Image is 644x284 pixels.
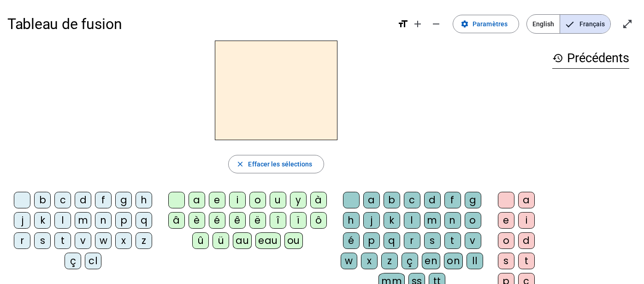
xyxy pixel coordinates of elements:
[249,212,266,229] div: ë
[310,212,327,229] div: ô
[14,232,30,249] div: r
[341,253,357,269] div: w
[444,192,461,208] div: f
[255,232,281,249] div: eau
[381,253,398,269] div: z
[168,212,185,229] div: â
[526,14,611,34] mat-button-toggle-group: Language selection
[249,192,266,208] div: o
[236,160,244,168] mat-icon: close
[424,192,441,208] div: d
[115,212,132,229] div: p
[363,192,380,208] div: a
[424,212,441,229] div: m
[54,212,71,229] div: l
[363,232,380,249] div: p
[424,232,441,249] div: s
[404,232,420,249] div: r
[453,15,519,33] button: Paramètres
[444,253,463,269] div: on
[498,212,514,229] div: e
[444,212,461,229] div: n
[248,159,312,170] span: Effacer les sélections
[527,15,560,33] span: English
[7,9,390,39] h1: Tableau de fusion
[290,212,307,229] div: ï
[412,18,423,30] mat-icon: add
[465,232,481,249] div: v
[213,232,229,249] div: ü
[270,212,286,229] div: î
[290,192,307,208] div: y
[427,15,445,33] button: Diminuer la taille de la police
[397,18,408,30] mat-icon: format_size
[622,18,633,30] mat-icon: open_in_full
[95,212,112,229] div: n
[284,232,303,249] div: ou
[189,212,205,229] div: è
[518,212,535,229] div: i
[361,253,378,269] div: x
[228,155,324,173] button: Effacer les sélections
[34,212,51,229] div: k
[65,253,81,269] div: ç
[384,232,400,249] div: q
[229,212,246,229] div: ê
[552,48,629,69] h3: Précédents
[115,192,132,208] div: g
[404,192,420,208] div: c
[95,192,112,208] div: f
[75,232,91,249] div: v
[233,232,252,249] div: au
[192,232,209,249] div: û
[473,18,508,30] span: Paramètres
[343,232,360,249] div: é
[229,192,246,208] div: i
[209,212,225,229] div: é
[560,15,610,33] span: Français
[136,192,152,208] div: h
[461,20,469,28] mat-icon: settings
[209,192,225,208] div: e
[552,53,563,64] mat-icon: history
[95,232,112,249] div: w
[408,15,427,33] button: Augmenter la taille de la police
[34,192,51,208] div: b
[404,212,420,229] div: l
[85,253,101,269] div: cl
[189,192,205,208] div: a
[14,212,30,229] div: j
[136,232,152,249] div: z
[136,212,152,229] div: q
[34,232,51,249] div: s
[467,253,483,269] div: ll
[54,232,71,249] div: t
[384,212,400,229] div: k
[431,18,442,30] mat-icon: remove
[465,192,481,208] div: g
[518,232,535,249] div: d
[75,212,91,229] div: m
[465,212,481,229] div: o
[310,192,327,208] div: à
[402,253,418,269] div: ç
[115,232,132,249] div: x
[270,192,286,208] div: u
[518,192,535,208] div: a
[343,212,360,229] div: h
[54,192,71,208] div: c
[498,253,514,269] div: s
[444,232,461,249] div: t
[618,15,637,33] button: Entrer en plein écran
[518,253,535,269] div: t
[422,253,440,269] div: en
[75,192,91,208] div: d
[384,192,400,208] div: b
[363,212,380,229] div: j
[498,232,514,249] div: o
